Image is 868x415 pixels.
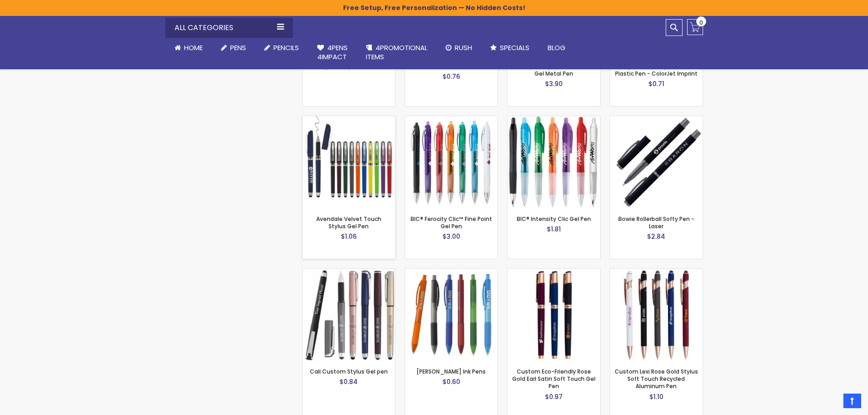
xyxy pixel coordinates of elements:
a: Specials [481,38,539,58]
span: $1.06 [341,232,357,241]
a: Home [165,38,212,58]
span: $0.71 [648,79,664,88]
span: Pens [230,43,246,52]
a: Custom Lexi Rose Gold Stylus Soft Touch Recycled Aluminum Pen [615,368,698,390]
span: Specials [500,43,529,52]
a: Avendale Velvet Touch Stylus Gel Pen [303,116,395,123]
span: Pencils [273,43,299,52]
a: Cali Custom Stylus Gel pen [310,368,388,375]
span: $0.60 [442,377,460,386]
span: $1.81 [547,225,561,234]
span: Home [184,43,203,52]
span: $2.84 [647,232,665,241]
span: $3.00 [442,232,460,241]
a: Custom Eco-Friendly Rose Gold Earl Satin Soft Touch Gel Pen [512,368,596,390]
a: Cliff Gel Ink Pens [405,268,498,276]
a: Achilles Cap-Off Rollerball Gel Metal Pen [517,62,591,77]
span: $0.84 [339,377,358,386]
span: Blog [548,43,565,52]
img: Avendale Velvet Touch Stylus Gel Pen [303,116,395,209]
a: BIC® Ferocity Clic™ Fine Point Gel Pen [405,116,498,123]
a: BIC® Intensity Clic Gel Pen [508,116,600,123]
span: Rush [455,43,472,52]
a: [PERSON_NAME] Ink Pens [416,368,486,375]
a: 0 [687,19,703,35]
a: BIC® Intensity Clic Gel Pen [517,215,591,223]
img: Custom Lexi Rose Gold Stylus Soft Touch Recycled Aluminum Pen [610,269,703,361]
span: 4PROMOTIONAL ITEMS [366,43,427,61]
a: Avendale Velvet Touch Stylus Gel Pen [316,215,381,230]
img: Cali Custom Stylus Gel pen [303,269,395,361]
a: BIC® Ferocity Clic™ Fine Point Gel Pen [411,215,492,230]
img: Custom Eco-Friendly Rose Gold Earl Satin Soft Touch Gel Pen [508,269,600,361]
div: All Categories [165,18,293,38]
a: Aqua Gel - Recycled PET Plastic Pen - ColorJet Imprint [615,62,698,77]
img: Bowie Rollerball Softy Pen - Laser [610,116,703,209]
img: Cliff Gel Ink Pens [405,269,498,361]
a: 4PROMOTIONALITEMS [357,38,437,67]
span: 4Pens 4impact [317,43,348,61]
a: Custom Lexi Rose Gold Stylus Soft Touch Recycled Aluminum Pen [610,268,703,276]
span: $0.76 [442,72,460,81]
span: $0.97 [545,392,563,401]
a: 4Pens4impact [308,38,357,67]
a: Pencils [255,38,308,58]
a: Bowie Rollerball Softy Pen - Laser [610,116,703,123]
a: Blog [539,38,575,58]
a: Pens [212,38,255,58]
a: Bowie Rollerball Softy Pen - Laser [618,215,694,230]
a: Rush [437,38,481,58]
img: BIC® Intensity Clic Gel Pen [508,116,600,209]
a: Custom Eco-Friendly Rose Gold Earl Satin Soft Touch Gel Pen [508,268,600,276]
a: Cali Custom Stylus Gel pen [303,268,395,276]
span: $3.90 [545,79,563,88]
span: $1.10 [649,392,663,401]
img: BIC® Ferocity Clic™ Fine Point Gel Pen [405,119,498,205]
span: 0 [699,18,703,27]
